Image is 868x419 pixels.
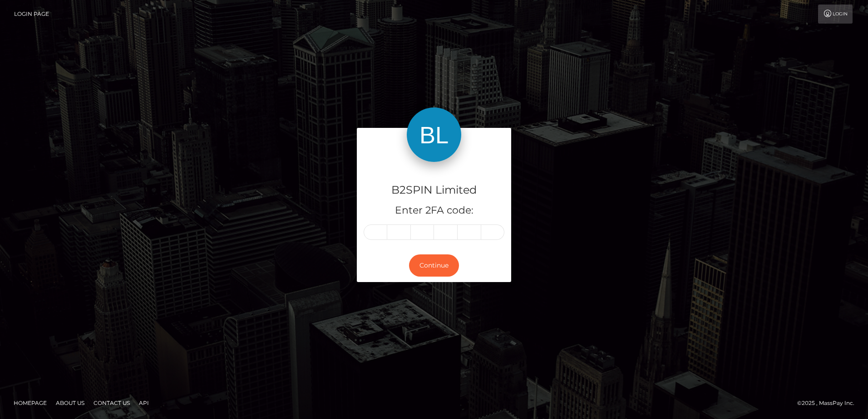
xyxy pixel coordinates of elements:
[52,396,88,410] a: About Us
[407,107,461,162] img: B2SPIN Limited
[409,254,459,277] button: Continue
[364,204,504,218] h5: Enter 2FA code:
[797,398,861,408] div: © 2025 , MassPay Inc.
[10,396,50,410] a: Homepage
[14,5,49,24] a: Login Page
[135,396,153,410] a: API
[364,182,504,198] h4: B2SPIN Limited
[90,396,133,410] a: Contact Us
[818,5,853,24] a: Login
